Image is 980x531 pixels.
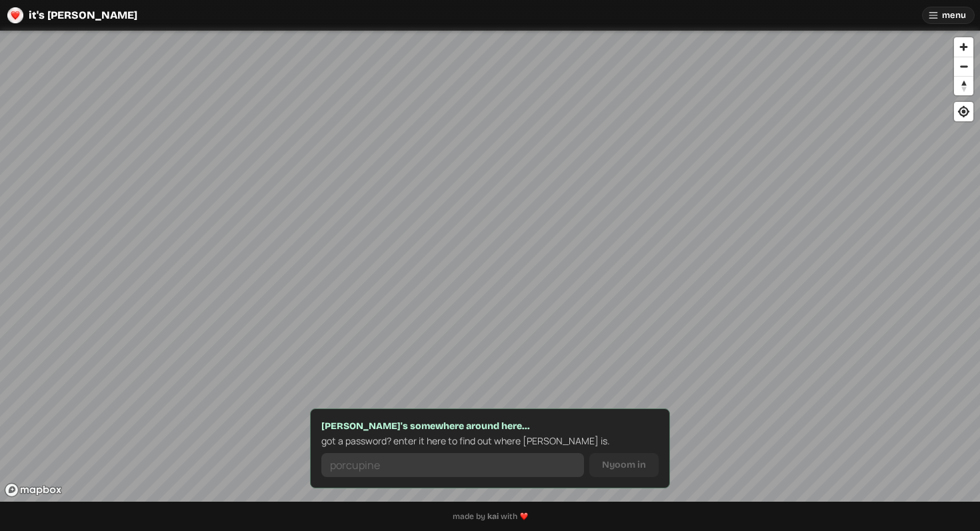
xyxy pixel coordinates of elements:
[520,512,528,520] img: heart-Vk2gzXXe.png
[29,10,137,21] span: it's [PERSON_NAME]
[954,57,973,76] button: Zoom out
[4,482,63,498] a: Mapbox logo
[7,7,23,23] img: logo-circle-Chuufevo.png
[954,57,973,76] span: Zoom out
[602,454,646,476] span: Nyoom in
[942,7,966,23] span: menu
[954,102,973,121] button: Find my location
[453,511,517,522] p: made by with
[321,420,659,433] span: [PERSON_NAME]'s somewhere around here...
[954,37,973,57] button: Zoom in
[487,512,499,521] span: kai
[589,453,659,477] button: Nyoom in
[954,76,973,95] button: Reset bearing to north
[321,434,659,448] p: got a password? enter it here to find out where [PERSON_NAME] is.
[321,453,584,477] input: porcupine
[5,5,145,25] a: it's [PERSON_NAME]
[954,77,973,95] span: Reset bearing to north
